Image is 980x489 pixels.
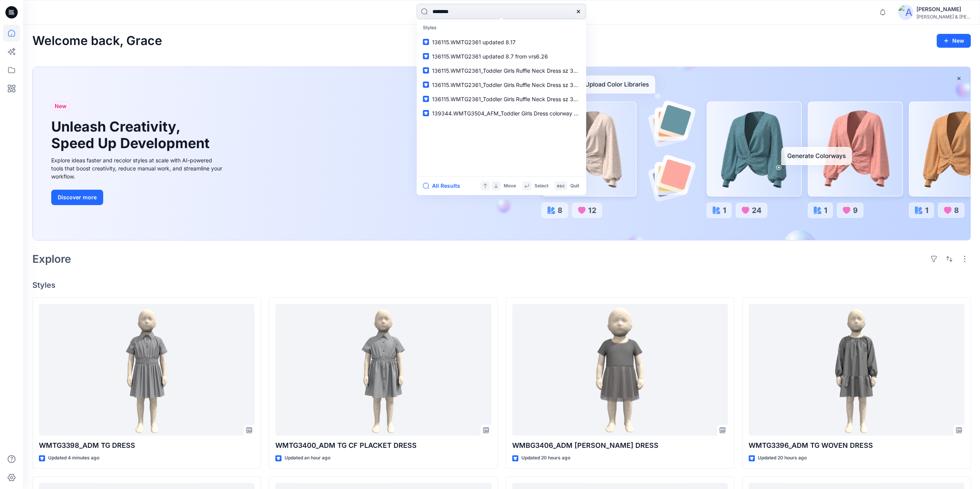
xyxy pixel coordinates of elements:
[432,67,614,74] span: 136115.WMTG2361_Toddler Girls Ruffle Neck Dress sz 3T APPROVED fit
[758,454,807,462] p: Updated 20 hours ago
[432,82,614,88] span: 136115.WMTG2361_Toddler Girls Ruffle Neck Dress sz 3T APPROVED fit
[557,182,565,190] p: esc
[898,5,913,20] img: avatar
[570,182,579,190] p: Quit
[418,35,585,49] a: 136115.WMTG2361 updated 8.17
[936,34,971,48] button: New
[916,14,970,20] div: [PERSON_NAME] & [PERSON_NAME]
[32,34,162,48] h2: Welcome back, Grace
[418,78,585,92] a: 136115.WMTG2361_Toddler Girls Ruffle Neck Dress sz 3T APPROVED fit
[512,440,728,451] p: WMBG3406_ADM [PERSON_NAME] DRESS
[51,118,213,152] h1: Unleash Creativity, Speed Up Development
[432,110,586,117] span: 139344.WMTG3504_AFM_Toddler Girls Dress colorway 11.21
[275,440,491,451] p: WMTG3400_ADM TG CF PLACKET DRESS
[418,49,585,63] a: 136115.WMTG2361 updated 8.7 from vrs6.26
[39,304,255,436] a: WMTG3398_ADM TG DRESS
[51,156,224,180] div: Explore ideas faster and recolor styles at scale with AI-powered tools that boost creativity, red...
[521,454,570,462] p: Updated 20 hours ago
[55,102,67,111] span: New
[432,96,614,102] span: 136115.WMTG2361_Toddler Girls Ruffle Neck Dress sz 3T APPROVED fit
[48,454,99,462] p: Updated 4 minutes ago
[432,53,548,60] span: 136115.WMTG2361 updated 8.7 from vrs6.26
[418,63,585,78] a: 136115.WMTG2361_Toddler Girls Ruffle Neck Dress sz 3T APPROVED fit
[275,304,491,436] a: WMTG3400_ADM TG CF PLACKET DRESS
[418,92,585,106] a: 136115.WMTG2361_Toddler Girls Ruffle Neck Dress sz 3T APPROVED fit
[504,182,516,190] p: Move
[749,304,964,436] a: WMTG3396_ADM TG WOVEN DRESS
[418,21,585,35] p: Styles
[285,454,330,462] p: Updated an hour ago
[916,5,970,14] div: [PERSON_NAME]
[32,253,71,265] h2: Explore
[51,190,224,205] a: Discover more
[418,106,585,120] a: 139344.WMTG3504_AFM_Toddler Girls Dress colorway 11.21
[32,280,971,290] h4: Styles
[39,440,255,451] p: WMTG3398_ADM TG DRESS
[749,440,964,451] p: WMTG3396_ADM TG WOVEN DRESS
[51,190,103,205] button: Discover more
[423,181,465,190] button: All Results
[432,39,516,45] span: 136115.WMTG2361 updated 8.17
[534,182,548,190] p: Select
[512,304,728,436] a: WMBG3406_ADM BG TUTU DRESS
